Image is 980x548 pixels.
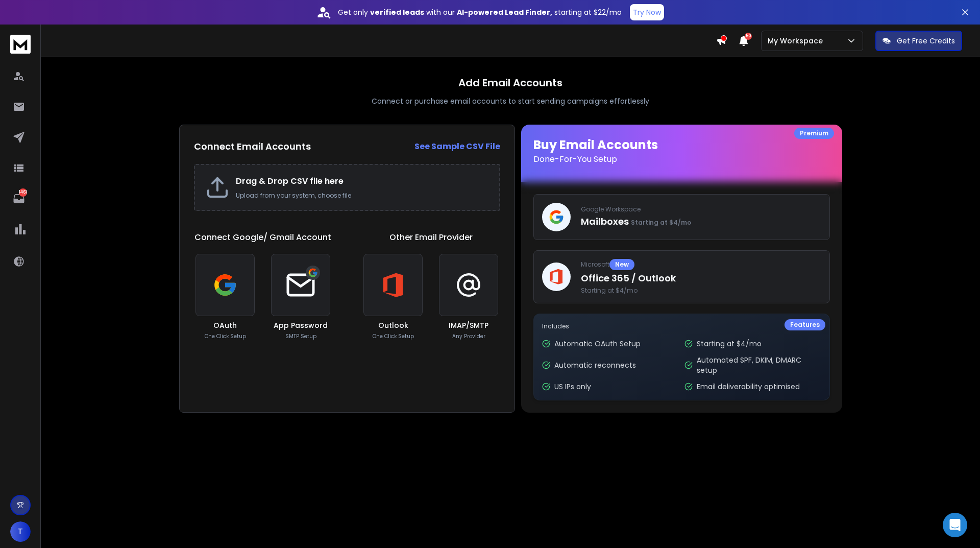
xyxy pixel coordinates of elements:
p: One Click Setup [205,332,246,340]
strong: verified leads [370,7,424,17]
p: Automatic OAuth Setup [554,339,641,349]
p: My Workspace [768,36,827,46]
p: Mailboxes [581,215,821,229]
h3: Outlook [378,320,408,330]
button: Try Now [630,4,664,20]
p: Includes [542,322,821,330]
div: Features [785,319,825,330]
span: 50 [745,33,752,40]
h3: IMAP/SMTP [449,320,488,330]
h1: Buy Email Accounts [533,137,830,165]
h2: Drag & Drop CSV file here [236,175,489,187]
button: T [10,521,31,542]
a: 1461 [9,188,29,209]
p: Get only with our starting at $22/mo [338,7,622,17]
h3: App Password [274,320,328,330]
p: Google Workspace [581,205,821,213]
p: Automatic reconnects [554,360,636,370]
span: Starting at $4/mo [581,287,821,295]
p: US IPs only [554,382,591,392]
h1: Add Email Accounts [458,76,562,90]
p: Email deliverability optimised [697,382,800,392]
p: Automated SPF, DKIM, DMARC setup [697,355,821,375]
p: Any Provider [452,332,485,340]
a: See Sample CSV File [414,140,500,153]
button: Get Free Credits [875,31,962,51]
h3: OAuth [213,320,237,330]
p: 1461 [19,188,27,197]
p: Upload from your system, choose file [236,192,489,200]
p: SMTP Setup [285,332,316,340]
p: Connect or purchase email accounts to start sending campaigns effortlessly [372,96,649,106]
h1: Connect Google/ Gmail Account [194,231,331,244]
p: One Click Setup [373,332,414,340]
span: Starting at $4/mo [631,218,691,227]
p: Starting at $4/mo [697,339,762,349]
p: Office 365 / Outlook [581,271,821,285]
strong: AI-powered Lead Finder, [457,7,552,17]
p: Get Free Credits [897,36,955,46]
div: New [609,259,634,270]
img: logo [10,35,31,54]
h2: Connect Email Accounts [194,139,311,154]
p: Done-For-You Setup [533,153,830,165]
h1: Other Email Provider [389,231,473,244]
div: Premium [794,128,834,139]
p: Microsoft [581,259,821,270]
p: Try Now [633,7,661,17]
div: Open Intercom Messenger [943,513,967,537]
